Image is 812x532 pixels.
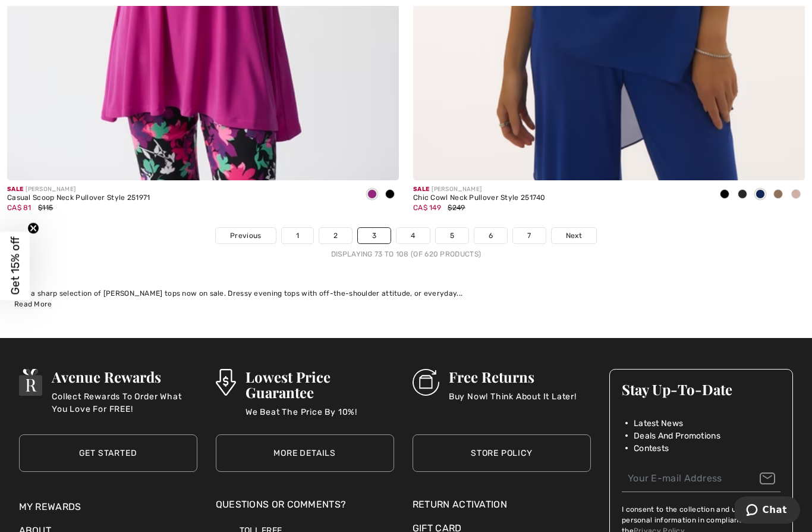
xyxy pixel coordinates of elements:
img: Lowest Price Guarantee [216,369,236,396]
span: Sale [413,186,429,193]
div: Black [716,185,734,205]
img: Avenue Rewards [19,369,43,396]
img: Free Returns [413,369,439,396]
div: Questions or Comments? [216,497,394,518]
p: Buy Now! Think About It Later! [449,390,577,414]
a: More Details [216,434,394,472]
span: Deals And Promotions [634,430,720,442]
h3: Free Returns [449,369,577,384]
a: 3 [358,228,391,243]
a: Return Activation [413,497,591,512]
a: My Rewards [19,501,81,512]
div: Black [381,185,399,205]
span: Previous [230,230,261,241]
h3: Stay Up-To-Date [622,381,781,397]
span: Read More [14,300,52,308]
a: 7 [513,228,545,243]
p: Collect Rewards To Order What You Love For FREE! [52,390,197,414]
div: Find a sharp selection of [PERSON_NAME] tops now on sale. Dressy evening tops with off-the-should... [14,288,798,299]
span: Next [566,230,582,241]
div: Midnight Blue [734,185,751,205]
span: $249 [448,204,465,212]
span: $115 [38,204,53,212]
div: Casual Scoop Neck Pullover Style 251971 [7,194,150,202]
span: CA$ 149 [413,204,441,212]
h3: Avenue Rewards [52,369,197,384]
span: Latest News [634,417,683,430]
iframe: Opens a widget where you can chat to one of our agents [735,496,800,526]
div: Purple orchid [363,185,381,205]
a: Previous [216,228,275,243]
h3: Lowest Price Guarantee [246,369,394,400]
a: 4 [396,228,429,243]
button: Close teaser [27,223,39,234]
a: Get Started [19,434,197,472]
span: Sale [7,186,23,193]
a: 2 [319,228,352,243]
input: Your E-mail Address [622,465,781,492]
div: [PERSON_NAME] [7,185,150,194]
span: Contests [634,442,669,455]
div: [PERSON_NAME] [413,185,546,194]
span: CA$ 81 [7,204,32,212]
span: Get 15% off [8,237,22,295]
a: 5 [436,228,468,243]
a: 1 [282,228,313,243]
div: Royal Sapphire 163 [751,185,769,205]
p: We Beat The Price By 10%! [246,406,394,430]
div: Quartz [787,185,805,205]
a: Store Policy [413,434,591,472]
div: Sand [769,185,787,205]
a: 6 [474,228,507,243]
div: Chic Cowl Neck Pullover Style 251740 [413,194,546,202]
a: Next [552,228,596,243]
